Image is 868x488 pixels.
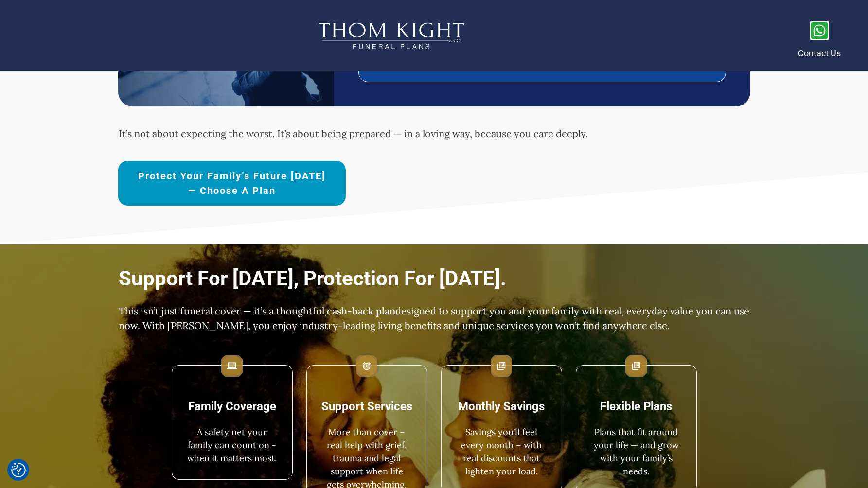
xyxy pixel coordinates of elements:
[107,57,164,64] div: Keywords by Traffic
[187,399,278,415] h5: Family Coverage
[119,126,750,151] p: It’s not about expecting the worst. It’s about being prepared — in a loving way, because you care...
[37,57,87,64] div: Domain Overview
[119,304,750,343] p: This isn’t just funeral cover — it’s a thoughtful, designed to support you and your family with r...
[591,399,682,415] h5: Flexible Plans
[26,56,34,64] img: tab_domain_overview_orange.svg
[119,264,750,293] h2: Support for [DATE], Protection for [DATE].
[591,425,682,478] p: Plans that fit around your life — and grow with your family’s needs.
[798,46,841,61] p: Contact Us
[456,399,547,415] h5: Monthly Savings
[16,25,23,33] img: website_grey.svg
[16,16,23,23] img: logo_orange.svg
[118,161,346,206] a: Protect Your Family’s Future [DATE] — Choose a Plan
[27,16,48,23] div: v 4.0.25
[11,463,26,477] button: Consent Preferences
[321,399,412,415] h5: Support Services
[456,425,547,478] p: Savings you’ll feel every month – with real discounts that lighten your load.
[187,425,278,465] p: A safety net your family can count on - when it matters most.
[97,56,105,64] img: tab_keywords_by_traffic_grey.svg
[11,463,26,477] img: Revisit consent button
[25,25,107,33] div: Domain: [DOMAIN_NAME]
[327,305,395,317] strong: cash-back plan
[135,169,329,198] span: Protect Your Family’s Future [DATE] — Choose a Plan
